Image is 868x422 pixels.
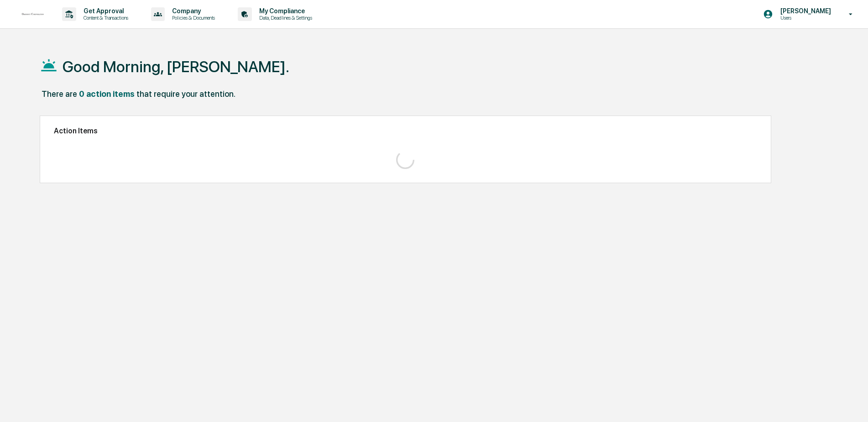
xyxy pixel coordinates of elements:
[252,15,317,21] p: Data, Deadlines & Settings
[42,89,77,99] div: There are
[773,7,836,15] p: [PERSON_NAME]
[54,127,757,135] h2: Action Items
[252,7,317,15] p: My Compliance
[79,89,135,99] div: 0 action items
[22,12,44,16] img: logo
[165,15,220,21] p: Policies & Documents
[136,89,235,99] div: that require your attention.
[76,15,133,21] p: Content & Transactions
[76,7,133,15] p: Get Approval
[773,15,836,21] p: Users
[63,58,289,76] h1: Good Morning, [PERSON_NAME].
[165,7,220,15] p: Company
